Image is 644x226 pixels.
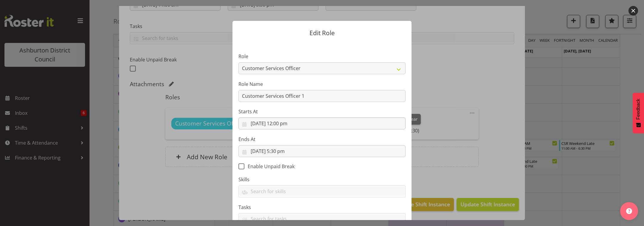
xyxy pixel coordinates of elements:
span: Enable Unpaid Break [244,163,295,169]
p: Edit Role [238,30,406,36]
span: Feedback [636,99,641,120]
label: Tasks [238,204,406,211]
input: Search for skills [239,187,405,196]
label: Ends At [238,136,406,143]
button: Feedback - Show survey [633,93,644,133]
label: Role [238,53,406,60]
img: help-xxl-2.png [626,208,632,214]
input: Click to select... [238,145,406,157]
label: Role Name [238,81,406,88]
label: Skills [238,176,406,183]
label: Starts At [238,108,406,115]
input: Click to select... [238,117,406,129]
input: E.g. Waiter 1 [238,90,406,102]
input: Search for tasks [239,214,405,224]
